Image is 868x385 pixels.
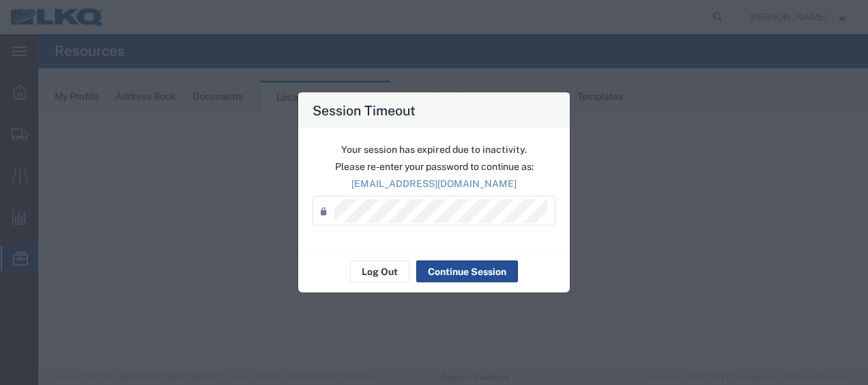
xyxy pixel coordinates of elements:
[416,261,518,283] button: Continue Session
[313,100,416,120] h4: Session Timeout
[313,143,555,157] p: Your session has expired due to inactivity.
[313,160,555,174] p: Please re-enter your password to continue as:
[313,177,555,191] p: [EMAIL_ADDRESS][DOMAIN_NAME]
[350,261,409,283] button: Log Out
